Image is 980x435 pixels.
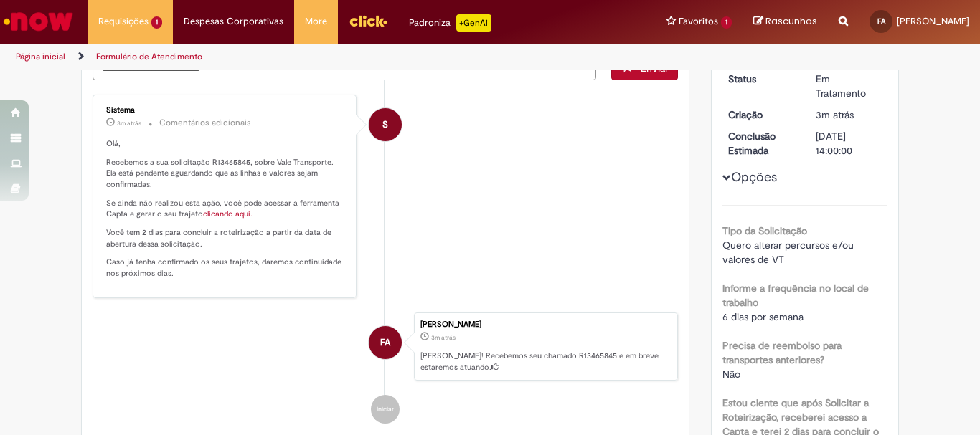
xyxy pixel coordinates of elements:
[753,15,817,29] a: Rascunhos
[816,129,882,158] div: [DATE] 14:00:00
[203,209,253,219] a: clicando aqui.
[721,16,732,29] span: 1
[717,129,806,158] dt: Conclusão Estimada
[106,198,345,220] p: Se ainda não realizou esta ação, você pode acessar a ferramenta Capta e gerar o seu trajeto
[106,227,345,249] p: Você tem 2 dias para concluir a roteirização a partir da data de abertura dessa solicitação.
[816,108,854,121] span: 3m atrás
[641,62,669,75] span: Enviar
[765,14,817,28] span: Rascunhos
[409,14,491,32] div: Padroniza
[722,339,842,366] b: Precisa de reembolso para transportes anteriores?
[117,119,141,128] span: 3m atrás
[106,257,345,279] p: Caso já tenha confirmado os seus trajetos, daremos continuidade nos próximos dias.
[717,107,806,122] dt: Criação
[305,14,327,29] span: More
[431,333,456,342] time: 31/08/2025 21:23:11
[106,138,345,150] p: Olá,
[431,333,456,342] span: 3m atrás
[816,72,882,100] div: Em Tratamento
[1,7,75,36] img: ServiceNow
[106,157,345,191] p: Recebemos a sua solicitação R13465845, sobre Vale Transporte. Ela está pendente aguardando que as...
[897,15,969,27] span: [PERSON_NAME]
[382,107,388,142] span: S
[679,14,718,29] span: Favoritos
[106,106,345,115] div: Sistema
[98,14,149,29] span: Requisições
[159,117,251,129] small: Comentários adicionais
[722,239,857,266] span: Quero alterar percursos e/ou valores de VT
[16,51,65,62] a: Página inicial
[420,350,670,373] p: [PERSON_NAME]! Recebemos seu chamado R13465845 e em breve estaremos atuando.
[151,16,162,29] span: 1
[380,325,390,360] span: FA
[717,72,806,86] dt: Status
[722,310,804,323] span: 6 dias por semana
[456,14,491,32] p: +GenAi
[816,108,854,121] time: 31/08/2025 21:23:11
[877,16,885,26] span: FA
[420,320,670,329] div: [PERSON_NAME]
[722,224,807,237] b: Tipo da Solicitação
[369,326,402,359] div: Francisco Jerfferson Silva De Assuncao
[93,312,678,381] li: Francisco Jerfferson Silva De Assuncao
[722,282,869,309] b: Informe a frequência no local de trabalho
[369,108,402,141] div: System
[96,51,202,62] a: Formulário de Atendimento
[349,10,387,32] img: click_logo_yellow_360x200.png
[11,44,643,70] ul: Trilhas de página
[184,14,283,29] span: Despesas Corporativas
[816,107,882,122] div: 31/08/2025 21:23:11
[117,119,141,128] time: 31/08/2025 21:23:15
[722,368,740,381] span: Não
